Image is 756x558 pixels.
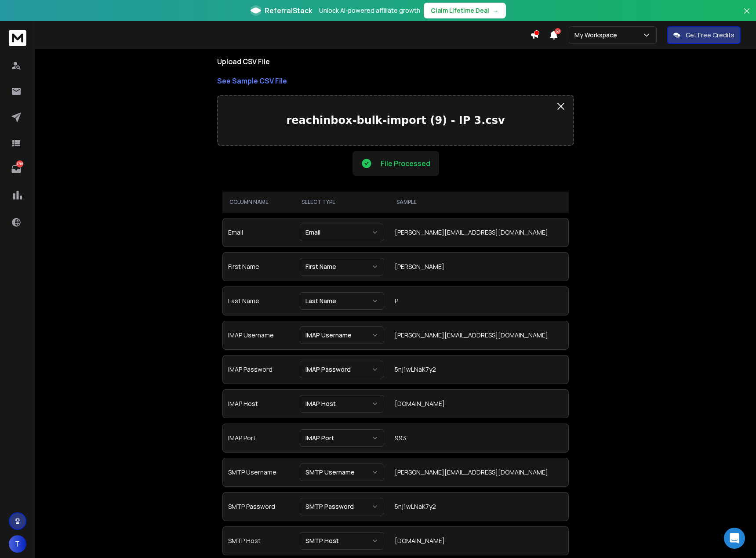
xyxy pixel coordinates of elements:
div: 5nj1wLNaK7y2 [395,365,563,374]
button: IMAP Password [300,361,384,378]
p: 1718 [16,160,23,167]
p: Unlock AI-powered affiliate growth [319,6,420,15]
button: SMTP Host [300,532,384,550]
button: Email [300,224,384,241]
h1: Upload CSV File [217,56,574,67]
button: Last Name [300,292,384,310]
div: [PERSON_NAME][EMAIL_ADDRESS][DOMAIN_NAME] [395,468,563,477]
button: T [9,535,26,553]
p: My Workspace [574,31,621,40]
th: SAMPLE [389,192,569,213]
th: SELECT TYPE [294,192,389,213]
button: SMTP Username [300,464,384,481]
td: Last Name [222,286,294,315]
p: Get Free Credits [686,31,734,40]
span: → [493,6,499,15]
button: First Name [300,258,384,275]
button: IMAP Username [300,326,384,344]
th: COLUMN NAME [222,192,294,213]
td: IMAP Port [222,424,294,453]
span: ReferralStack [265,5,312,16]
div: [PERSON_NAME][EMAIL_ADDRESS][DOMAIN_NAME] [395,331,563,340]
button: Close banner [741,5,752,26]
a: 1718 [7,160,25,178]
td: IMAP Password [222,355,294,384]
td: First Name [222,252,294,281]
div: P [395,297,563,305]
div: [PERSON_NAME] [395,262,563,271]
strong: See Sample CSV File [217,76,287,86]
td: IMAP Username [222,321,294,350]
td: SMTP Host [222,526,294,555]
div: Open Intercom Messenger [724,528,745,549]
button: IMAP Port [300,429,384,447]
button: Claim Lifetime Deal→ [424,3,506,18]
span: 50 [555,28,561,34]
td: SMTP Password [222,492,294,521]
td: Email [222,218,294,247]
p: File Processed [381,158,430,169]
div: [DOMAIN_NAME] [395,399,563,408]
div: [PERSON_NAME][EMAIL_ADDRESS][DOMAIN_NAME] [395,228,563,237]
p: reachinbox-bulk-import (9) - IP 3.csv [225,113,566,127]
a: See Sample CSV File [217,76,574,86]
td: SMTP Username [222,458,294,487]
div: 993 [395,434,563,442]
div: [DOMAIN_NAME] [395,536,563,545]
div: 5nj1wLNaK7y2 [395,502,563,511]
button: IMAP Host [300,395,384,413]
td: IMAP Host [222,389,294,418]
button: Get Free Credits [667,26,741,44]
button: SMTP Password [300,498,384,515]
